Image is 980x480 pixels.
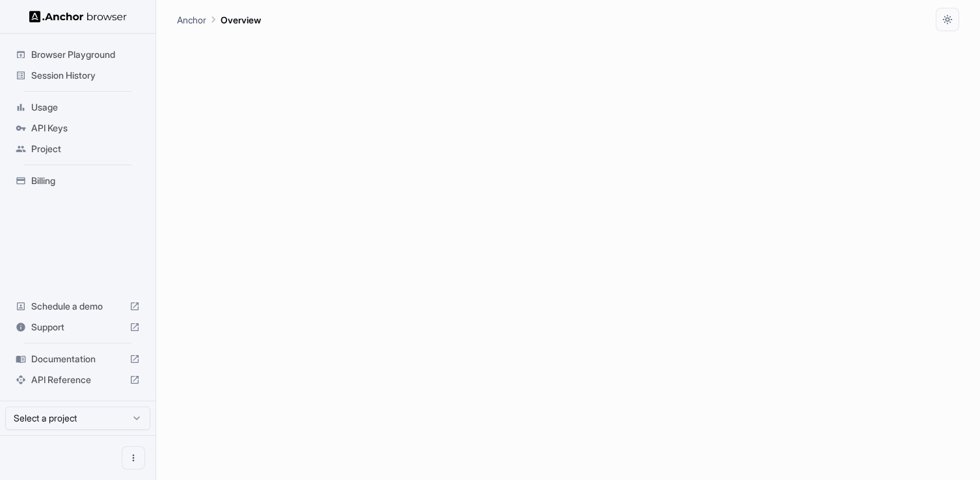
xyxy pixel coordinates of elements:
div: Project [10,139,145,159]
span: Billing [31,174,140,187]
div: API Keys [10,118,145,139]
nav: breadcrumb [177,12,261,27]
div: Schedule a demo [10,296,145,317]
span: Documentation [31,353,124,366]
span: Project [31,142,140,155]
div: Support [10,317,145,338]
div: Session History [10,65,145,86]
button: Open menu [122,446,145,470]
span: Usage [31,101,140,114]
span: API Reference [31,373,124,386]
div: Documentation [10,349,145,369]
span: API Keys [31,122,140,135]
div: API Reference [10,369,145,390]
span: Browser Playground [31,48,140,61]
span: Support [31,321,124,334]
p: Overview [221,13,261,27]
span: Schedule a demo [31,300,124,313]
div: Billing [10,170,145,191]
div: Usage [10,97,145,118]
img: Anchor Logo [29,10,127,23]
div: Browser Playground [10,44,145,65]
p: Anchor [177,13,206,27]
span: Session History [31,69,140,82]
